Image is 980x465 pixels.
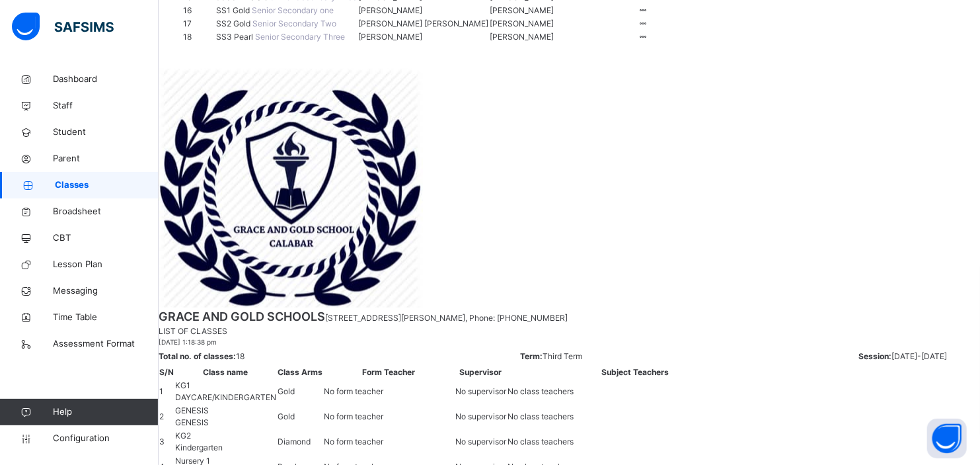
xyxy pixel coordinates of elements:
[182,17,215,30] td: 17
[277,379,323,404] td: Gold
[159,429,174,454] td: 3
[53,432,158,445] span: Configuration
[507,379,763,404] td: No class teachers
[255,32,345,42] span: Senior Secondary Three
[159,366,174,379] th: S/N
[455,404,507,429] td: No supervisor
[891,351,947,361] span: [DATE]-[DATE]
[53,126,159,139] span: Student
[53,311,159,324] span: Time Table
[277,404,323,429] td: Gold
[175,417,276,429] span: GENESIS
[55,179,159,192] span: Classes
[236,351,245,361] span: 18
[175,380,276,392] span: KG1
[490,31,554,43] span: [PERSON_NAME]
[358,18,488,30] span: [PERSON_NAME] [PERSON_NAME]
[358,31,422,43] span: [PERSON_NAME]
[53,205,159,218] span: Broadsheet
[455,429,507,454] td: No supervisor
[53,152,159,165] span: Parent
[174,366,277,379] th: Class name
[543,351,583,361] span: Third Term
[159,379,174,404] td: 1
[252,5,334,15] span: Senior Secondary one
[325,313,568,323] span: [STREET_ADDRESS][PERSON_NAME] , Phone: [PHONE_NUMBER]
[175,405,276,417] span: GENESIS
[323,404,455,429] td: No form teacher
[53,405,158,419] span: Help
[53,73,159,86] span: Dashboard
[12,13,114,40] img: safsims
[175,430,276,442] span: KG2
[858,351,891,361] span: Session:
[323,379,455,404] td: No form teacher
[159,404,174,429] td: 2
[455,379,507,404] td: No supervisor
[277,429,323,454] td: Diamond
[216,32,255,42] span: SS3 Pearl
[927,419,967,458] button: Open asap
[252,19,336,28] span: Senior Secondary Two
[53,99,159,112] span: Staff
[507,429,763,454] td: No class teachers
[507,366,763,379] th: Subject Teachers
[521,351,543,361] span: Term:
[216,5,252,15] span: SS1 Gold
[182,4,215,17] td: 16
[490,18,554,30] span: [PERSON_NAME]
[159,63,423,308] img: graceandgold.png
[216,19,252,28] span: SS2 Gold
[175,392,276,403] span: DAYCARE/KINDERGARTEN
[53,284,159,298] span: Messaging
[277,366,323,379] th: Class Arms
[53,258,159,271] span: Lesson Plan
[159,351,236,361] span: Total no. of classes:
[53,337,159,351] span: Assessment Format
[175,442,276,454] span: Kindergarten
[159,337,980,347] span: [DATE] 1:18:38 pm
[358,5,422,17] span: [PERSON_NAME]
[323,366,455,379] th: Form Teacher
[182,30,215,44] td: 18
[159,310,325,323] span: Grace and Gold Schools
[53,232,159,245] span: CBT
[159,326,227,336] span: List of Classes
[490,5,554,17] span: [PERSON_NAME]
[455,366,507,379] th: Supervisor
[507,404,763,429] td: No class teachers
[323,429,455,454] td: No form teacher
